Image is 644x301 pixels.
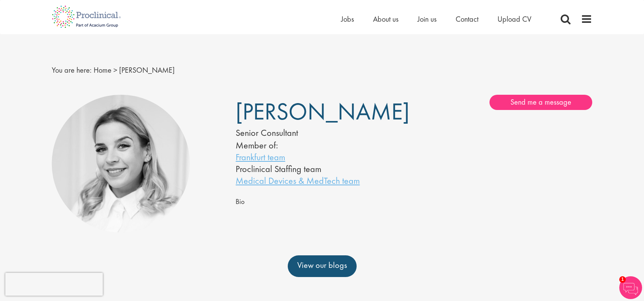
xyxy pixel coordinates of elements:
a: Join us [418,14,437,24]
label: Member of: [236,139,278,151]
li: Proclinical Staffing team [236,163,391,175]
iframe: reCAPTCHA [5,273,103,296]
a: Send me a message [489,95,592,110]
a: Medical Devices & MedTech team [236,175,360,186]
span: Bio [236,197,245,206]
span: [PERSON_NAME] [236,96,410,127]
a: Upload CV [497,14,531,24]
span: [PERSON_NAME] [119,65,175,75]
img: Chatbot [619,276,642,299]
span: 1 [619,276,626,283]
span: You are here: [52,65,92,75]
a: About us [373,14,399,24]
div: Senior Consultant [236,126,391,139]
a: Contact [456,14,478,24]
a: Frankfurt team [236,151,285,163]
a: View our blogs [288,255,357,277]
a: Jobs [341,14,354,24]
a: breadcrumb link [94,65,112,75]
img: Tamara Lévai [52,95,190,233]
span: > [113,65,117,75]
